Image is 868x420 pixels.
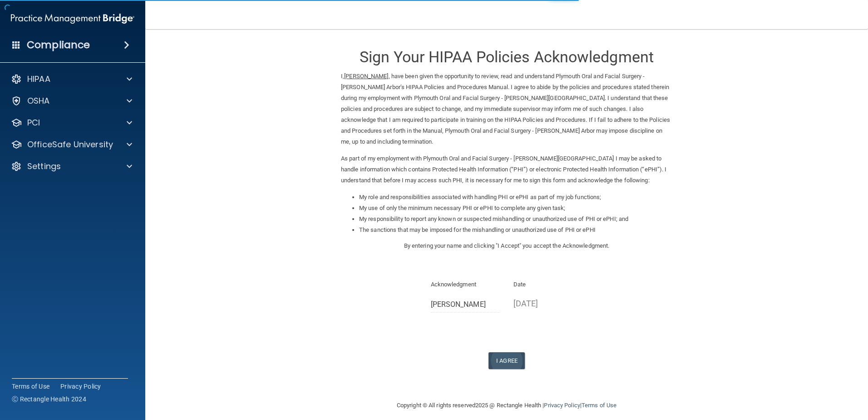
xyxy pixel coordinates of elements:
[359,214,672,225] li: My responsibility to report any known or suspected mishandling or unauthorized use of PHI or ePHI...
[513,296,583,311] p: [DATE]
[359,203,672,214] li: My use of only the minimum necessary PHI or ePHI to complete any given task;
[27,161,61,172] p: Settings
[11,161,132,172] a: Settings
[11,10,134,28] img: PMB logo
[27,74,50,85] p: HIPAA
[27,39,90,51] h4: Compliance
[359,225,672,235] li: The sanctions that may be imposed for the mishandling or unauthorized use of PHI or ePHI
[341,71,672,147] p: I, , have been given the opportunity to review, read and understand Plymouth Oral and Facial Surg...
[27,117,40,128] p: PCI
[431,279,500,290] p: Acknowledgment
[341,153,672,186] p: As part of my employment with Plymouth Oral and Facial Surgery - [PERSON_NAME][GEOGRAPHIC_DATA] I...
[12,382,49,391] a: Terms of Use
[341,49,672,65] h3: Sign Your HIPAA Policies Acknowledgment
[513,279,583,290] p: Date
[11,74,132,85] a: HIPAA
[12,395,86,404] span: Ⓒ Rectangle Health 2024
[544,402,580,409] a: Privacy Policy
[359,192,672,203] li: My role and responsibilities associated with handling PHI or ePHI as part of my job functions;
[488,352,525,369] button: I Agree
[431,296,500,313] input: Full Name
[582,402,616,409] a: Terms of Use
[11,117,132,128] a: PCI
[341,240,672,251] p: By entering your name and clicking "I Accept" you accept the Acknowledgment.
[60,382,101,391] a: Privacy Policy
[344,73,388,80] ins: [PERSON_NAME]
[11,95,132,106] a: OSHA
[11,139,132,150] a: OfficeSafe University
[27,139,113,150] p: OfficeSafe University
[27,95,50,106] p: OSHA
[341,391,672,420] div: Copyright © All rights reserved 2025 @ Rectangle Health | |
